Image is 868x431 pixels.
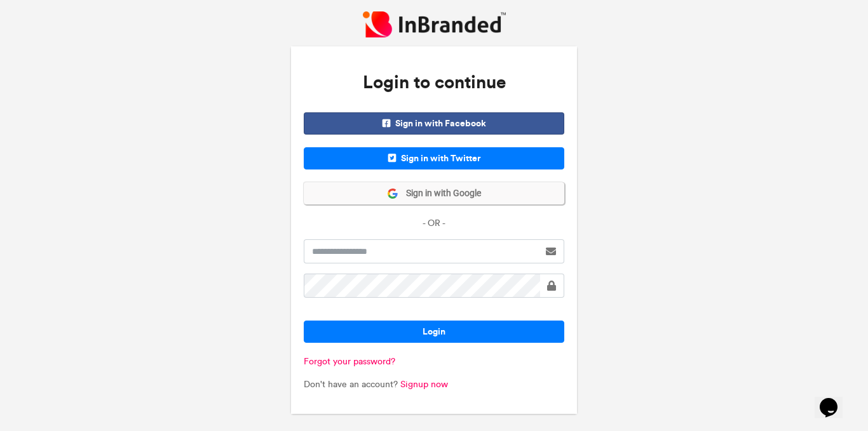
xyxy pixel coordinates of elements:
[304,321,564,343] button: Login
[304,356,395,367] a: Forgot your password?
[304,217,564,230] p: - OR -
[304,112,564,135] span: Sign in with Facebook
[815,380,855,418] iframe: chat widget
[304,59,564,106] h3: Login to continue
[363,11,506,37] img: InBranded Logo
[304,147,564,169] span: Sign in with Twitter
[398,187,481,200] span: Sign in with Google
[304,378,564,391] p: Don't have an account?
[400,379,448,390] a: Signup now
